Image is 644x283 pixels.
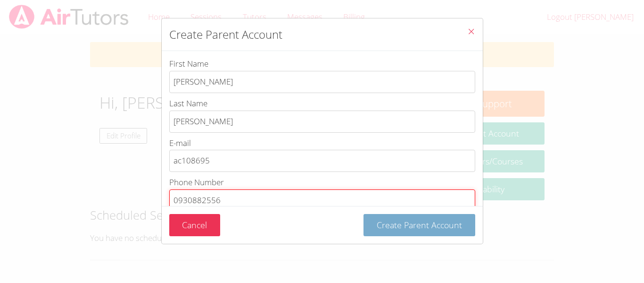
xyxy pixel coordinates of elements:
[169,189,475,212] input: Phone Number
[169,71,475,93] input: First Name
[377,219,462,231] span: Create Parent Account
[169,58,208,69] span: First Name
[169,150,475,172] input: E-mail
[169,98,207,109] span: Last Name
[460,18,483,47] button: Close
[169,137,191,148] span: E-mail
[169,26,282,43] h2: Create Parent Account
[169,111,475,133] input: Last Name
[169,214,221,236] button: Cancel
[169,177,224,188] span: Phone Number
[363,214,475,236] button: Create Parent Account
